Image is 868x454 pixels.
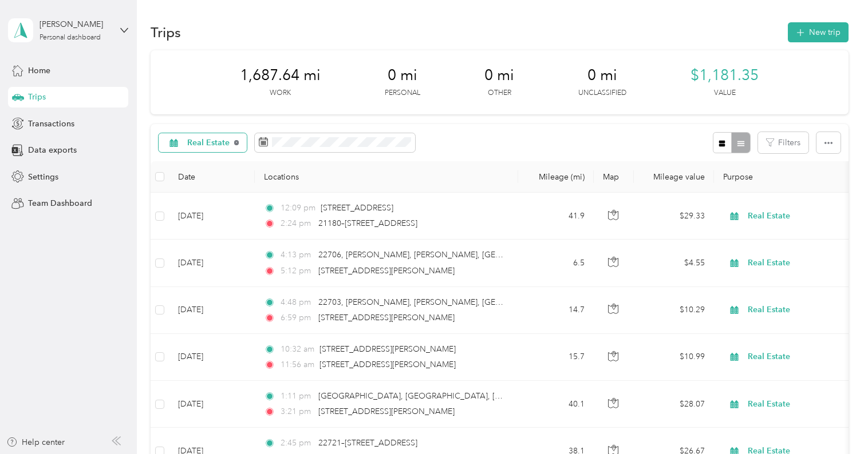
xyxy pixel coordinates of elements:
[281,249,313,261] span: 4:13 pm
[319,360,456,369] span: [STREET_ADDRESS][PERSON_NAME]
[691,66,759,85] span: $1,181.35
[169,381,255,428] td: [DATE]
[318,313,455,322] span: [STREET_ADDRESS][PERSON_NAME]
[6,436,65,448] button: Help center
[634,287,714,334] td: $10.29
[28,197,92,209] span: Team Dashboard
[634,240,714,286] td: $4.55
[318,218,417,228] span: 21180–[STREET_ADDRESS]
[281,312,313,324] span: 6:59 pm
[748,210,853,222] span: Real Estate
[281,405,313,418] span: 3:21 pm
[281,359,314,371] span: 11:56 am
[281,265,313,277] span: 5:12 pm
[634,161,714,193] th: Mileage value
[518,287,594,334] td: 14.7
[281,296,313,309] span: 4:48 pm
[321,203,393,213] span: [STREET_ADDRESS]
[169,287,255,334] td: [DATE]
[318,266,455,276] span: [STREET_ADDRESS][PERSON_NAME]
[318,297,725,307] span: 22703, [PERSON_NAME], [PERSON_NAME], [GEOGRAPHIC_DATA], [US_STATE], 20148, [GEOGRAPHIC_DATA]
[518,334,594,381] td: 15.7
[518,161,594,193] th: Mileage (mi)
[151,26,181,38] h1: Trips
[40,34,101,41] div: Personal dashboard
[40,18,111,30] div: [PERSON_NAME]
[270,88,291,98] p: Work
[748,304,853,316] span: Real Estate
[634,334,714,381] td: $10.99
[169,193,255,240] td: [DATE]
[748,257,853,269] span: Real Estate
[634,193,714,240] td: $29.33
[169,161,255,193] th: Date
[28,91,46,103] span: Trips
[587,66,617,85] span: 0 mi
[319,344,456,354] span: [STREET_ADDRESS][PERSON_NAME]
[281,390,313,403] span: 1:11 pm
[578,88,626,98] p: Unclassified
[748,351,853,363] span: Real Estate
[187,139,230,147] span: Real Estate
[518,381,594,428] td: 40.1
[634,381,714,428] td: $28.07
[318,438,417,448] span: 22721–[STREET_ADDRESS]
[169,334,255,381] td: [DATE]
[28,118,74,130] span: Transactions
[488,88,511,98] p: Other
[28,65,50,77] span: Home
[804,390,868,454] iframe: Everlance-gr Chat Button Frame
[388,66,417,85] span: 0 mi
[318,391,662,401] span: [GEOGRAPHIC_DATA], [GEOGRAPHIC_DATA], [GEOGRAPHIC_DATA], [GEOGRAPHIC_DATA]
[281,202,315,214] span: 12:09 pm
[255,161,518,193] th: Locations
[518,193,594,240] td: 41.9
[281,437,313,449] span: 2:45 pm
[758,132,808,153] button: Filters
[169,240,255,286] td: [DATE]
[240,66,321,85] span: 1,687.64 mi
[281,217,313,230] span: 2:24 pm
[385,88,420,98] p: Personal
[518,240,594,286] td: 6.5
[788,22,849,42] button: New trip
[28,144,77,156] span: Data exports
[714,88,736,98] p: Value
[281,343,314,356] span: 10:32 am
[748,398,853,411] span: Real Estate
[318,407,455,416] span: [STREET_ADDRESS][PERSON_NAME]
[28,171,58,183] span: Settings
[318,250,725,260] span: 22706, [PERSON_NAME], [PERSON_NAME], [GEOGRAPHIC_DATA], [US_STATE], 20148, [GEOGRAPHIC_DATA]
[594,161,634,193] th: Map
[484,66,514,85] span: 0 mi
